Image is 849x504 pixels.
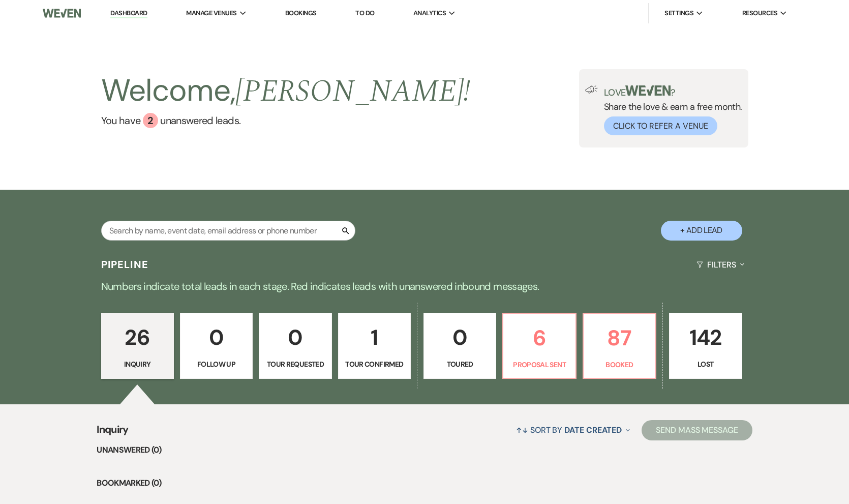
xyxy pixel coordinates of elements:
p: Toured [430,359,490,370]
h3: Pipeline [101,257,149,272]
p: Follow Up [187,359,246,370]
li: Bookmarked (0) [97,477,752,490]
h2: Welcome, [101,69,471,113]
p: 6 [509,321,569,355]
span: Manage Venues [186,8,236,18]
p: Inquiry [108,359,167,370]
img: weven-logo-green.svg [625,85,671,96]
span: Resources [742,8,777,18]
a: To Do [355,9,374,17]
p: 0 [265,320,325,354]
p: Tour Confirmed [345,359,404,370]
p: 142 [676,320,735,354]
a: 142Lost [669,313,742,379]
p: 87 [590,321,649,355]
div: Share the love & earn a free month. [598,85,742,135]
a: 0Toured [423,313,496,379]
a: You have 2 unanswered leads. [101,113,471,128]
span: Date Created [564,425,622,435]
button: Filters [692,251,748,278]
a: Bookings [285,9,317,17]
a: 1Tour Confirmed [338,313,411,379]
a: 0Follow Up [180,313,253,379]
p: 26 [108,320,167,354]
p: Tour Requested [265,359,325,370]
span: Settings [664,8,693,18]
a: Dashboard [110,9,147,18]
p: 1 [345,320,404,354]
p: Proposal Sent [509,359,569,370]
a: 87Booked [583,313,656,379]
p: 0 [187,320,246,354]
span: ↑↓ [516,425,528,435]
p: Lost [676,359,735,370]
p: 0 [430,320,490,354]
span: Analytics [413,8,446,18]
div: 2 [143,113,158,128]
img: loud-speaker-illustration.svg [585,85,598,94]
button: Sort By Date Created [512,417,634,443]
p: Numbers indicate total leads in each stage. Red indicates leads with unanswered inbound messages. [58,278,791,294]
a: 26Inquiry [101,313,174,379]
input: Search by name, event date, email address or phone number [101,221,355,241]
p: Love ? [604,85,742,97]
button: Send Mass Message [642,420,752,440]
span: [PERSON_NAME] ! [235,68,470,115]
a: 6Proposal Sent [502,313,576,379]
span: Inquiry [97,422,129,443]
img: Weven Logo [43,3,81,24]
button: Click to Refer a Venue [604,116,717,135]
p: Booked [590,359,649,370]
li: Unanswered (0) [97,443,752,457]
a: 0Tour Requested [259,313,331,379]
button: + Add Lead [661,221,742,241]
